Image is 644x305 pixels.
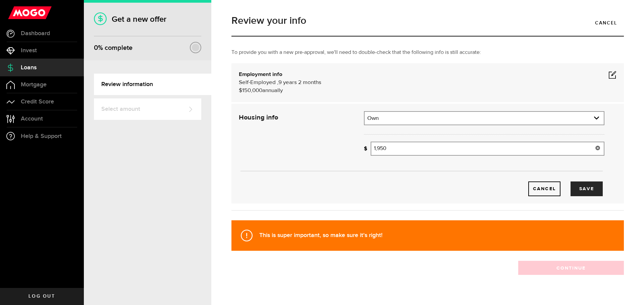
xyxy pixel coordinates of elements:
[239,80,278,85] span: Self-Employed ,
[21,30,50,36] span: Dashboard
[262,88,283,93] span: annually
[259,232,382,239] strong: This is super important, so make sure it's right!
[239,72,282,77] b: Employment info
[21,99,54,105] span: Credit Score
[239,114,278,121] strong: Housing info
[21,65,37,71] span: Loans
[231,16,624,26] h1: Review your info
[518,261,624,275] button: Continue
[94,42,132,54] div: % complete
[94,44,98,52] span: 0
[5,3,25,23] button: Open LiveChat chat widget
[94,14,201,24] h1: Get a new offer
[94,98,201,120] a: Select amount
[239,88,262,93] span: $150,000
[231,49,624,57] p: To provide you with a new pre-approval, we'll need to double-check that the following info is sti...
[571,181,603,196] button: Save
[21,116,43,122] span: Account
[21,133,62,139] span: Help & Support
[21,48,37,54] span: Invest
[29,294,55,299] span: Log out
[588,16,624,30] a: Cancel
[21,82,47,88] span: Mortgage
[365,112,604,125] a: expand select
[278,80,321,85] span: 9 years 2 months
[528,181,560,196] a: Cancel
[94,74,211,95] a: Review information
